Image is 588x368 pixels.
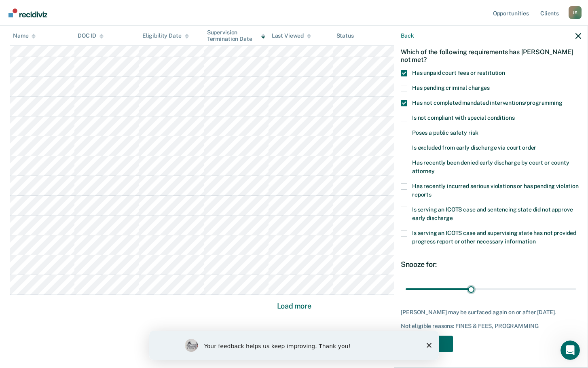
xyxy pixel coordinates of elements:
[401,309,581,316] div: [PERSON_NAME] may be surfaced again on or after [DATE].
[412,129,478,136] span: Poses a public safety risk
[412,114,514,121] span: Is not compliant with special conditions
[78,32,104,39] div: DOC ID
[561,341,580,360] iframe: Intercom live chat
[142,32,189,39] div: Eligibility Date
[412,183,579,198] span: Has recently incurred serious violations or has pending violation reports
[412,70,505,76] span: Has unpaid court fees or restitution
[401,42,581,70] div: Which of the following requirements has [PERSON_NAME] not met?
[13,32,36,39] div: Name
[412,144,536,151] span: Is excluded from early discharge via court order
[569,6,582,19] div: J S
[272,32,311,39] div: Last Viewed
[275,301,314,311] button: Load more
[569,6,582,19] button: Profile dropdown button
[412,85,490,91] span: Has pending criminal charges
[401,32,414,39] button: Back
[412,99,563,106] span: Has not completed mandated interventions/programming
[8,8,47,17] img: Recidiviz
[412,159,569,174] span: Has recently been denied early discharge by court or county attorney
[207,29,265,42] div: Supervision Termination Date
[336,32,354,39] div: Status
[412,230,576,245] span: Is serving an ICOTS case and supervising state has not provided progress report or other necessar...
[149,331,439,360] iframe: Survey by Kim from Recidiviz
[412,206,573,221] span: Is serving an ICOTS case and sentencing state did not approve early discharge
[401,323,581,330] div: Not eligible reasons: FINES & FEES, PROGRAMMING
[401,260,581,269] div: Snooze for:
